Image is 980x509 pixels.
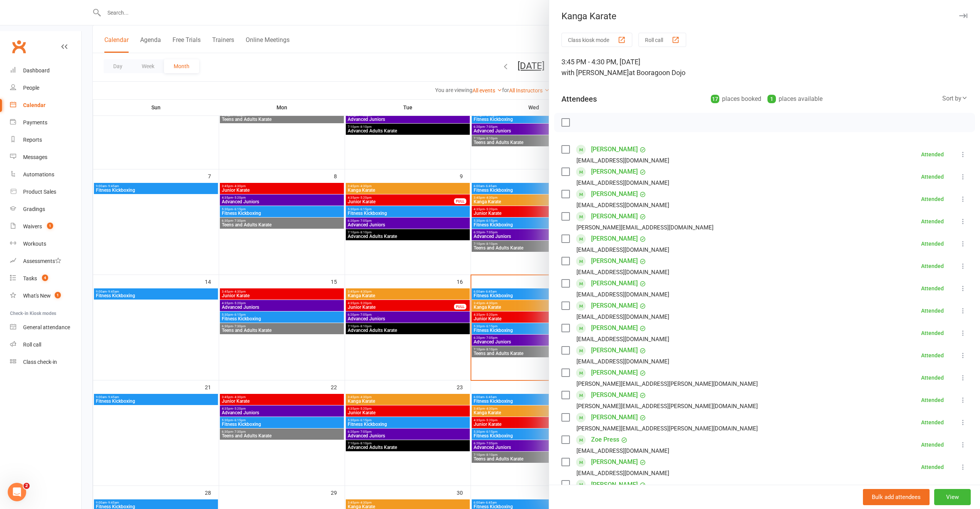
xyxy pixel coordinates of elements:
div: What's New [23,293,51,299]
div: Class check-in [23,359,57,365]
div: [EMAIL_ADDRESS][DOMAIN_NAME] [576,156,669,166]
a: Class kiosk mode [10,353,81,371]
a: [PERSON_NAME] [591,188,638,200]
div: [EMAIL_ADDRESS][DOMAIN_NAME] [576,357,669,367]
div: Workouts [23,241,46,247]
div: Attended [921,241,944,246]
div: [EMAIL_ADDRESS][DOMAIN_NAME] [576,290,669,300]
div: [PERSON_NAME][EMAIL_ADDRESS][PERSON_NAME][DOMAIN_NAME] [576,401,758,411]
div: places available [767,94,823,104]
div: 17 [711,95,719,103]
a: [PERSON_NAME] [591,479,638,491]
div: Attendees [561,94,597,104]
a: [PERSON_NAME] [591,411,638,424]
a: Workouts [10,235,81,253]
div: Attended [921,464,944,470]
div: [PERSON_NAME][EMAIL_ADDRESS][PERSON_NAME][DOMAIN_NAME] [576,379,758,389]
a: General attendance kiosk mode [10,319,81,336]
div: Sort by [942,94,968,104]
div: Attended [921,152,944,157]
div: [EMAIL_ADDRESS][DOMAIN_NAME] [576,178,669,188]
div: [EMAIL_ADDRESS][DOMAIN_NAME] [576,267,669,277]
a: Dashboard [10,62,81,79]
div: Dashboard [23,67,50,74]
div: Payments [23,119,47,126]
span: 1 [47,223,53,229]
div: Automations [23,171,54,177]
a: [PERSON_NAME] [591,233,638,245]
a: Tasks 4 [10,270,81,287]
a: Roll call [10,336,81,353]
div: General attendance [23,324,70,330]
div: Attended [921,353,944,358]
a: People [10,79,81,97]
a: Automations [10,166,81,183]
a: Calendar [10,97,81,114]
div: Roll call [23,342,41,348]
div: Attended [921,375,944,380]
span: at Booragoon Dojo [629,69,685,77]
span: 1 [55,292,61,298]
button: View [934,489,971,505]
div: 1 [767,95,776,103]
div: Attended [921,174,944,179]
a: Messages [10,149,81,166]
a: [PERSON_NAME] [591,344,638,357]
div: Attended [921,420,944,425]
a: [PERSON_NAME] [591,210,638,223]
div: Attended [921,442,944,447]
div: People [23,85,39,91]
a: Gradings [10,201,81,218]
a: [PERSON_NAME] [591,277,638,290]
div: Kanga Karate [549,11,980,22]
div: [PERSON_NAME][EMAIL_ADDRESS][PERSON_NAME][DOMAIN_NAME] [576,424,758,434]
div: Attended [921,308,944,313]
div: [EMAIL_ADDRESS][DOMAIN_NAME] [576,200,669,210]
button: Bulk add attendees [863,489,930,505]
div: Reports [23,137,42,143]
div: 3:45 PM - 4:30 PM, [DATE] [561,57,968,78]
div: Product Sales [23,189,56,195]
a: [PERSON_NAME] [591,322,638,334]
div: [EMAIL_ADDRESS][DOMAIN_NAME] [576,334,669,344]
a: [PERSON_NAME] [591,166,638,178]
div: [EMAIL_ADDRESS][DOMAIN_NAME] [576,245,669,255]
div: Attended [921,219,944,224]
div: [PERSON_NAME][EMAIL_ADDRESS][DOMAIN_NAME] [576,223,714,233]
div: places booked [711,94,761,104]
div: Messages [23,154,47,160]
a: What's New1 [10,287,81,305]
button: Class kiosk mode [561,33,632,47]
a: Zoe Press [591,434,619,446]
div: Attended [921,263,944,269]
span: 2 [23,483,30,489]
button: Roll call [638,33,686,47]
a: [PERSON_NAME] [591,300,638,312]
a: Product Sales [10,183,81,201]
div: Calendar [23,102,45,108]
span: with [PERSON_NAME] [561,69,629,77]
a: Clubworx [9,37,28,56]
a: [PERSON_NAME] [591,255,638,267]
a: Reports [10,131,81,149]
div: Waivers [23,223,42,229]
div: Tasks [23,275,37,281]
a: [PERSON_NAME] [591,367,638,379]
a: [PERSON_NAME] [591,389,638,401]
iframe: Intercom live chat [8,483,26,501]
div: Attended [921,286,944,291]
a: Assessments [10,253,81,270]
a: [PERSON_NAME] [591,456,638,468]
div: Gradings [23,206,45,212]
a: Payments [10,114,81,131]
div: Assessments [23,258,61,264]
div: Attended [921,330,944,336]
div: [EMAIL_ADDRESS][DOMAIN_NAME] [576,446,669,456]
div: Attended [921,397,944,403]
div: Attended [921,196,944,202]
div: [EMAIL_ADDRESS][DOMAIN_NAME] [576,312,669,322]
a: [PERSON_NAME] [591,143,638,156]
a: Waivers 1 [10,218,81,235]
span: 4 [42,275,48,281]
div: [EMAIL_ADDRESS][DOMAIN_NAME] [576,468,669,478]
